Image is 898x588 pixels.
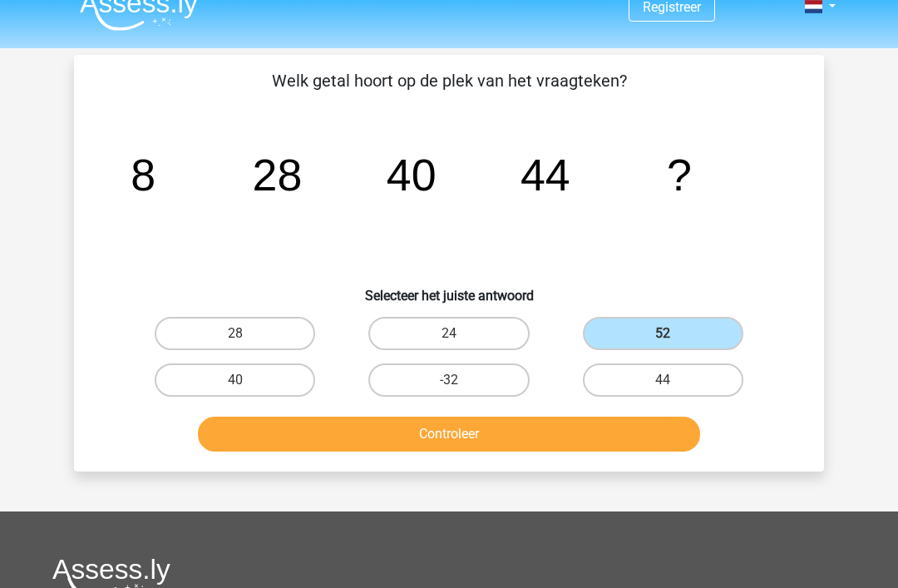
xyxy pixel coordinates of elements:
h6: Selecteer het juiste antwoord [101,274,797,304]
button: Controleer [198,417,701,452]
tspan: 40 [387,150,437,200]
label: 44 [583,363,743,397]
label: 52 [583,317,743,350]
tspan: 28 [253,150,303,200]
label: -32 [368,363,529,397]
tspan: 8 [131,150,155,200]
p: Welk getal hoort op de plek van het vraagteken? [101,68,797,93]
tspan: 44 [521,150,570,200]
label: 28 [155,317,315,350]
label: 24 [368,317,529,350]
tspan: ? [667,150,692,200]
label: 40 [155,363,315,397]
